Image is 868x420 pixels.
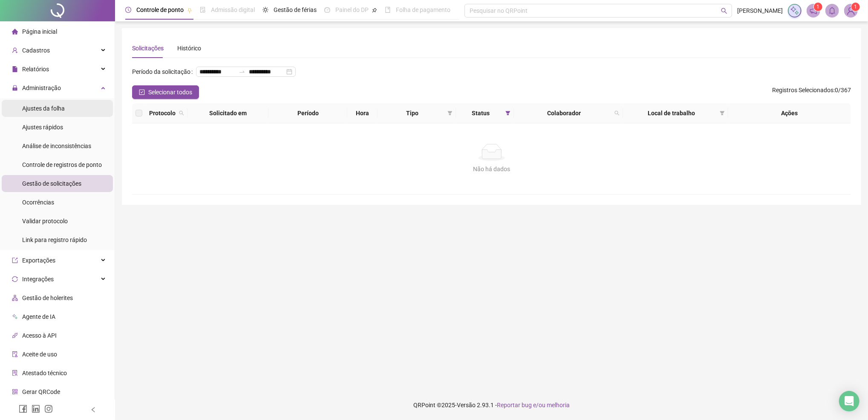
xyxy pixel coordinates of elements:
span: filter [504,107,512,120]
span: Status [459,108,502,118]
span: api [12,332,18,338]
span: Administração [22,85,61,91]
span: Selecionar todos [148,87,192,97]
span: Análise de inconsistências [22,143,91,149]
span: Cadastros [22,47,50,54]
span: facebook [19,405,27,413]
span: book [385,7,391,13]
span: dashboard [324,7,330,13]
span: [PERSON_NAME] [737,6,783,15]
span: 1 [854,4,857,10]
span: notification [810,7,817,15]
span: qrcode [12,389,18,395]
span: audit [12,351,18,357]
span: pushpin [187,8,192,13]
span: Ocorrências [22,199,54,206]
span: Gestão de solicitações [22,180,81,187]
span: Controle de registros de ponto [22,161,102,168]
th: Período [268,103,347,123]
sup: 1 [814,3,822,11]
span: Protocolo [149,108,176,118]
span: apartment [12,295,18,301]
span: Validar protocolo [22,218,68,225]
span: file-done [200,7,206,13]
span: search [179,111,184,116]
div: Ações [732,108,848,118]
span: Acesso à API [22,332,57,339]
span: Atestado técnico [22,370,67,376]
span: Admissão digital [211,6,255,13]
span: sun [262,7,268,13]
img: 80309 [845,4,857,17]
span: filter [447,111,453,116]
footer: QRPoint © 2025 - 2.93.1 - [115,390,868,420]
sup: Atualize o seu contato no menu Meus Dados [851,3,860,11]
span: solution [12,370,18,376]
span: Aceite de uso [22,351,57,358]
span: search [613,107,621,120]
span: left [90,407,96,413]
span: Agente de IA [22,313,55,320]
span: search [177,107,186,120]
span: lock [12,85,18,91]
span: Exportações [22,257,55,264]
span: Colaborador [517,108,611,118]
span: home [12,29,18,35]
span: linkedin [32,405,40,413]
span: Painel do DP [335,6,369,13]
span: pushpin [372,8,377,13]
span: user-add [12,47,18,53]
div: Solicitações [132,44,164,53]
span: Registros Selecionados [772,87,833,93]
span: Gerar QRCode [22,388,60,395]
span: filter [718,107,727,120]
th: Hora [347,103,378,123]
div: Open Intercom Messenger [839,391,859,411]
span: Integrações [22,276,54,283]
span: filter [446,107,454,120]
label: Período da solicitação [132,65,196,79]
span: Gestão de férias [274,6,317,13]
span: Gestão de holerites [22,295,73,301]
span: search [721,8,727,14]
img: sparkle-icon.fc2bf0ac1784a2077858766a79e2daf3.svg [790,6,799,15]
span: search [614,111,620,116]
span: filter [720,111,725,116]
div: Não há dados [142,164,841,174]
span: clock-circle [125,7,131,13]
span: filter [505,111,510,116]
span: sync [12,276,18,282]
span: : 0 / 367 [772,85,851,99]
span: Versão [457,402,476,408]
button: Selecionar todos [132,85,199,99]
div: Histórico [177,44,201,53]
span: Reportar bug e/ou melhoria [497,402,570,408]
span: to [239,68,245,75]
span: file [12,66,18,72]
span: instagram [44,405,53,413]
span: 1 [817,4,820,10]
span: Tipo [381,108,444,118]
span: export [12,257,18,263]
span: Relatórios [22,66,49,73]
span: check-square [139,89,145,95]
span: Link para registro rápido [22,236,87,243]
span: swap-right [239,68,245,75]
span: Local de trabalho [626,108,716,118]
span: Página inicial [22,28,57,35]
span: bell [828,7,836,15]
th: Solicitado em [187,103,268,123]
span: Ajustes da folha [22,105,65,112]
span: Controle de ponto [136,6,184,13]
span: Ajustes rápidos [22,124,63,131]
span: Folha de pagamento [396,6,450,13]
